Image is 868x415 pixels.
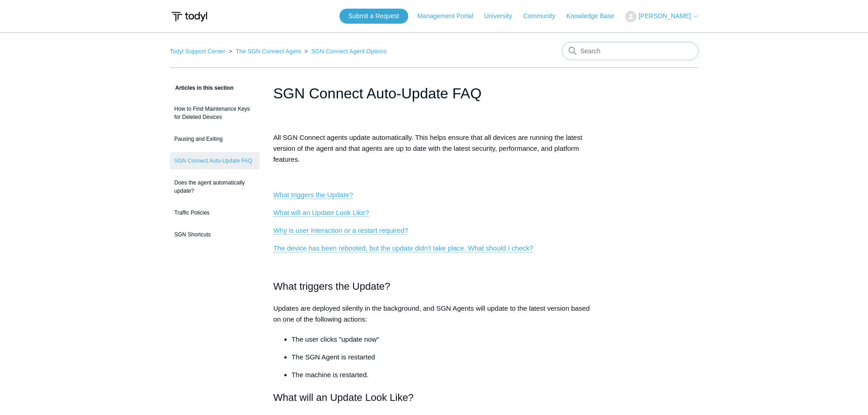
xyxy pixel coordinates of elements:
[170,100,260,126] a: How to Find Maintenance Keys for Deleted Devices
[273,82,595,104] h1: SGN Connect Auto-Update FAQ
[292,334,595,345] li: The user clicks "update now"
[273,281,390,292] span: What triggers the Update?
[170,85,234,91] span: Articles in this section
[292,352,595,363] p: The SGN Agent is restarted
[638,12,691,20] span: [PERSON_NAME]
[273,226,408,235] a: Why is user interaction or a restart required?
[273,304,590,323] span: Updates are deployed silently in the background, and SGN Agents will update to the latest version...
[562,42,699,60] input: Search
[292,369,595,380] p: The machine is restarted.
[170,130,260,148] a: Pausing and Exiting
[170,204,260,221] a: Traffic Policies
[417,11,482,21] a: Management Portal
[170,226,260,243] a: SGN Shortcuts
[236,48,301,55] a: The SGN Connect Agent
[484,11,521,21] a: University
[170,48,227,55] li: Todyl Support Center
[170,174,260,200] a: Does the agent automatically update?
[339,9,408,24] a: Submit a Request
[273,392,414,403] span: What will an Update Look Like?
[566,11,623,21] a: Knowledge Base
[227,48,303,55] li: The SGN Connect Agent
[625,11,698,22] button: [PERSON_NAME]
[523,11,565,21] a: Community
[170,8,209,25] img: Todyl Support Center Help Center home page
[273,244,534,252] a: The device has been rebooted, but the update didn't take place. What should I check?
[273,133,582,163] span: All SGN Connect agents update automatically. This helps ensure that all devices are running the l...
[303,48,387,55] li: SGN Connect Agent Options
[311,48,386,55] a: SGN Connect Agent Options
[273,191,353,199] a: What triggers the Update?
[170,152,260,169] a: SGN Connect Auto-Update FAQ
[273,209,369,217] a: What will an Update Look Like?
[170,48,226,55] a: Todyl Support Center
